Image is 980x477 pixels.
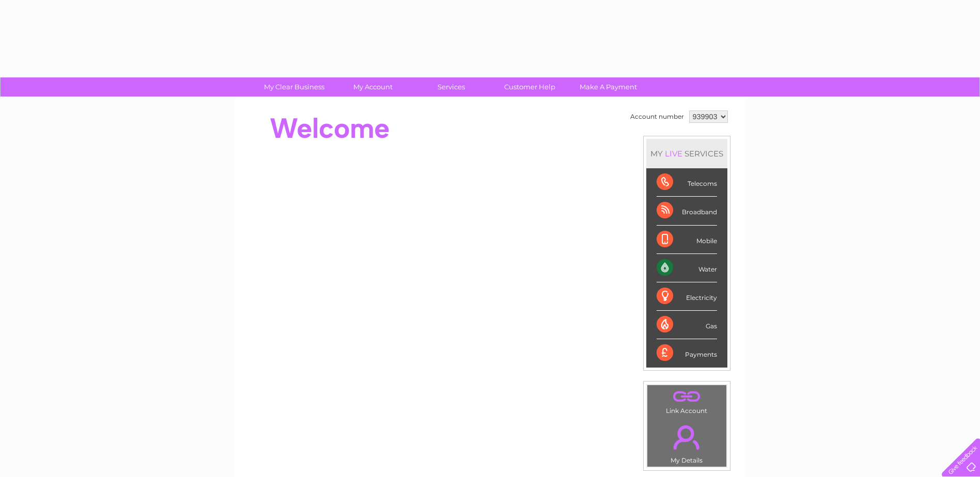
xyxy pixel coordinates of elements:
[566,77,651,97] a: Make A Payment
[657,254,717,282] div: Water
[628,108,687,125] td: Account number
[487,77,572,97] a: Customer Help
[663,149,685,158] div: LIVE
[252,77,337,97] a: My Clear Business
[657,311,717,339] div: Gas
[657,168,717,197] div: Telecoms
[650,388,724,406] a: .
[657,226,717,254] div: Mobile
[650,419,724,455] a: .
[647,385,727,417] td: Link Account
[646,139,727,168] div: MY SERVICES
[657,197,717,225] div: Broadband
[647,417,727,467] td: My Details
[330,77,415,97] a: My Account
[657,339,717,367] div: Payments
[409,77,494,97] a: Services
[657,282,717,311] div: Electricity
